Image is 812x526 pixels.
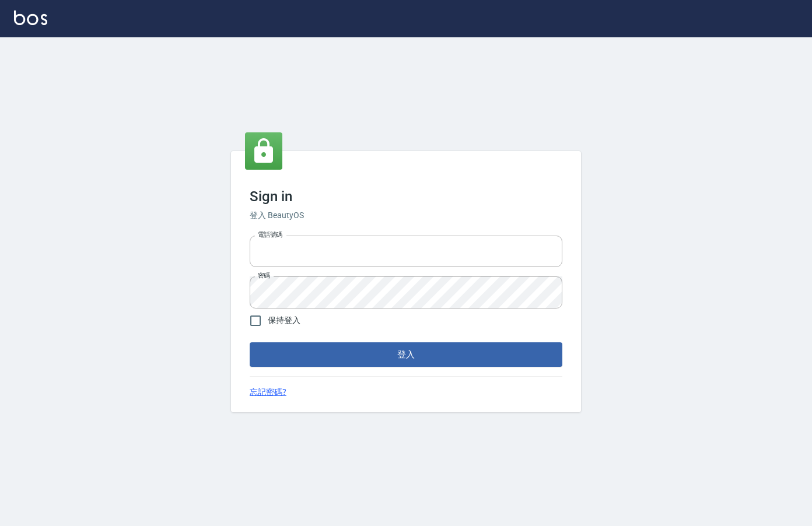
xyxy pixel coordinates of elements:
[250,188,562,205] h3: Sign in
[250,209,562,222] h6: 登入 BeautyOS
[14,10,47,25] img: Logo
[250,386,286,398] a: 忘記密碼?
[250,342,562,367] button: 登入
[268,314,300,327] span: 保持登入
[258,230,282,239] label: 電話號碼
[258,271,270,280] label: 密碼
